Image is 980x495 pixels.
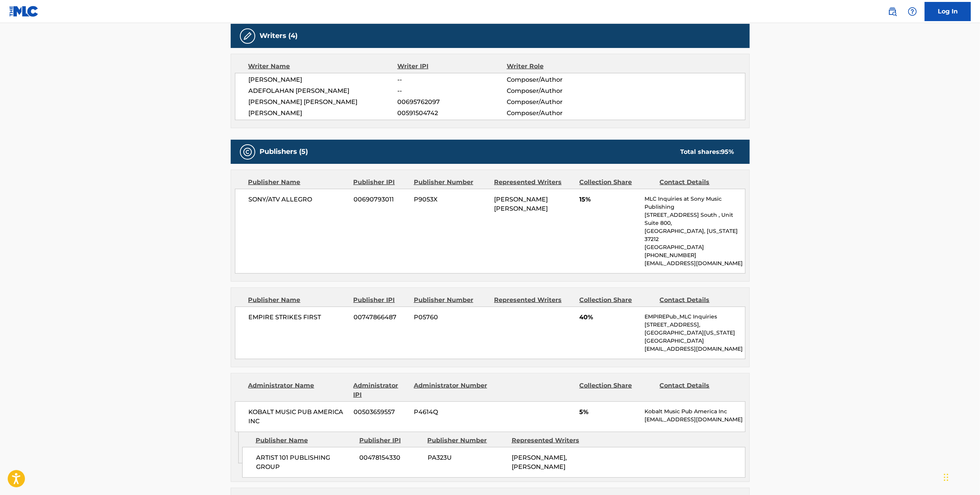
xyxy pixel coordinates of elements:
[645,337,745,345] p: [GEOGRAPHIC_DATA]
[645,313,745,321] p: EMPIREPub_MLC Inquiries
[248,295,348,305] div: Publisher Name
[507,62,606,71] div: Writer Role
[494,295,573,305] div: Represented Writers
[645,416,745,424] p: [EMAIL_ADDRESS][DOMAIN_NAME]
[512,436,590,445] div: Represented Writers
[414,408,488,417] span: P4614Q
[645,211,745,227] p: [STREET_ADDRESS] South , Unit Suite 800,
[579,313,639,322] span: 40%
[905,4,920,19] div: Help
[9,6,39,17] img: MLC Logo
[645,259,745,267] p: [EMAIL_ADDRESS][DOMAIN_NAME]
[579,381,654,399] div: Collection Share
[414,313,488,322] span: P05760
[885,4,900,19] a: Public Search
[681,147,734,157] div: Total shares:
[249,195,348,204] span: SONY/ATV ALLEGRO
[645,321,745,329] p: [STREET_ADDRESS],
[645,227,745,243] p: [GEOGRAPHIC_DATA], [US_STATE] 37212
[645,251,745,259] p: [PHONE_NUMBER]
[397,75,506,84] span: --
[579,178,654,187] div: Collection Share
[397,97,506,107] span: 00695762097
[354,195,408,204] span: 00690793011
[645,408,745,416] p: Kobalt Music Pub America Inc
[507,86,606,96] span: Composer/Author
[397,62,507,71] div: Writer IPI
[721,148,734,155] span: 95 %
[248,381,348,399] div: Administrator Name
[354,178,408,187] div: Publisher IPI
[944,466,949,489] div: Drag
[256,436,354,445] div: Publisher Name
[243,147,252,157] img: Publishers
[942,458,980,495] iframe: Chat Widget
[579,195,639,204] span: 15%
[414,178,488,187] div: Publisher Number
[908,7,917,16] img: help
[645,243,745,251] p: [GEOGRAPHIC_DATA]
[359,436,422,445] div: Publisher IPI
[249,75,398,84] span: [PERSON_NAME]
[645,345,745,353] p: [EMAIL_ADDRESS][DOMAIN_NAME]
[579,295,654,305] div: Collection Share
[428,436,506,445] div: Publisher Number
[414,195,488,204] span: P9053X
[249,313,348,322] span: EMPIRE STRIKES FIRST
[249,86,398,96] span: ADEFOLAHAN [PERSON_NAME]
[397,86,506,96] span: --
[925,2,971,21] a: Log In
[397,109,506,118] span: 00591504742
[414,295,488,305] div: Publisher Number
[660,178,734,187] div: Contact Details
[354,408,408,417] span: 00503659557
[507,75,606,84] span: Composer/Author
[414,381,488,399] div: Administrator Number
[660,295,734,305] div: Contact Details
[260,31,298,40] h5: Writers (4)
[243,31,252,41] img: Writers
[248,178,348,187] div: Publisher Name
[354,295,408,305] div: Publisher IPI
[428,453,506,462] span: PA323U
[507,109,606,118] span: Composer/Author
[360,453,422,462] span: 00478154330
[354,381,408,399] div: Administrator IPI
[494,196,548,212] span: [PERSON_NAME] [PERSON_NAME]
[645,195,745,211] p: MLC Inquiries at Sony Music Publishing
[249,109,398,118] span: [PERSON_NAME]
[248,62,398,71] div: Writer Name
[260,147,308,156] h5: Publishers (5)
[645,329,745,337] p: [GEOGRAPHIC_DATA][US_STATE]
[660,381,734,399] div: Contact Details
[256,453,354,472] span: ARTIST 101 PUBLISHING GROUP
[249,408,348,426] span: KOBALT MUSIC PUB AMERICA INC
[494,178,573,187] div: Represented Writers
[888,7,897,16] img: search
[579,408,639,417] span: 5%
[507,97,606,107] span: Composer/Author
[354,313,408,322] span: 00747866487
[249,97,398,107] span: [PERSON_NAME] [PERSON_NAME]
[512,454,567,470] span: [PERSON_NAME], [PERSON_NAME]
